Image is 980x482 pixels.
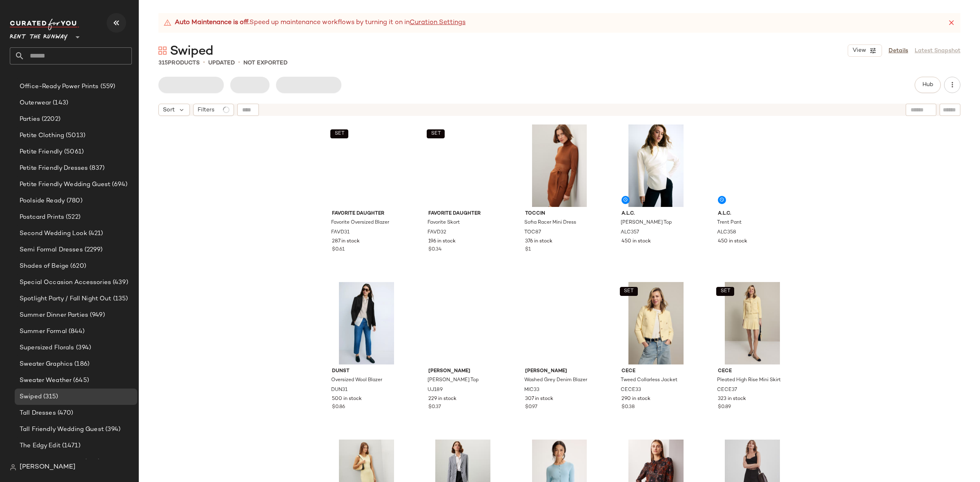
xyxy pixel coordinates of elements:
[624,289,634,294] span: SET
[718,368,787,375] span: CeCe
[524,377,587,384] span: Washed Grey Denim Blazer
[332,210,401,218] span: Favorite Daughter
[65,196,82,206] span: (780)
[717,229,736,236] span: ALC358
[175,18,249,28] strong: Auto Maintenance is off.
[111,294,128,304] span: (135)
[10,28,68,42] span: Rent the Runway
[243,59,287,67] p: Not Exported
[621,219,672,227] span: [PERSON_NAME] Top
[163,106,175,114] span: Sort
[62,147,84,157] span: (5061)
[20,343,74,353] span: Supersized Florals
[67,327,85,336] span: (844)
[74,343,91,353] span: (394)
[428,219,460,227] span: Favorite Skort
[88,311,105,320] span: (949)
[20,229,87,238] span: Second Wedding Look
[56,409,73,418] span: (470)
[20,294,111,304] span: Spotlight Party / Fall Night Out
[428,395,457,403] span: 229 in stock
[20,376,71,385] span: Sweater Weather
[83,458,100,467] span: (610)
[20,360,73,369] span: Sweater Graphics
[20,425,104,434] span: Tall Friendly Wedding Guest
[20,213,64,222] span: Postcard Prints
[711,282,793,364] img: CECE37.jpg
[519,124,601,207] img: TOC87.jpg
[332,404,345,411] span: $0.86
[20,409,56,418] span: Tall Dresses
[915,77,941,93] button: Hub
[10,464,16,471] img: svg%3e
[621,229,639,236] span: ALC357
[208,59,235,67] p: updated
[158,59,200,67] div: Products
[20,311,88,320] span: Summer Dinner Parties
[716,287,734,296] button: SET
[615,124,697,207] img: ALC357.jpg
[20,462,76,472] span: [PERSON_NAME]
[431,131,441,137] span: SET
[922,82,933,88] span: Hub
[717,386,737,394] span: CECE37
[170,43,213,60] span: Swiped
[620,287,638,296] button: SET
[718,404,731,411] span: $0.89
[720,289,730,294] span: SET
[621,377,677,384] span: Tweed Collarless Jacket
[717,219,742,227] span: Trent Pant
[158,60,168,66] span: 315
[428,229,446,236] span: FAVD32
[64,131,85,140] span: (5013)
[428,246,442,253] span: $0.34
[718,238,747,245] span: 450 in stock
[42,392,58,402] span: (315)
[87,229,103,238] span: (421)
[525,238,552,245] span: 376 in stock
[718,395,746,403] span: 323 in stock
[69,262,86,271] span: (620)
[20,458,83,467] span: The Modern Socialite
[621,404,635,411] span: $0.38
[40,115,60,124] span: (2202)
[525,246,531,253] span: $1
[238,58,240,68] span: •
[428,368,497,375] span: [PERSON_NAME]
[20,278,111,287] span: Special Occasion Accessories
[410,18,465,28] a: Curation Settings
[20,327,67,336] span: Summer Formal
[20,262,69,271] span: Shades of Beige
[621,238,651,245] span: 450 in stock
[325,282,408,364] img: DUN31.jpg
[852,47,866,54] span: View
[525,368,594,375] span: [PERSON_NAME]
[104,425,121,434] span: (394)
[71,376,89,385] span: (645)
[203,58,205,68] span: •
[163,18,465,28] div: Speed up maintenance workflows by turning it on in
[524,386,539,394] span: MIC33
[717,377,781,384] span: Pleated High Rise Mini Skirt
[10,19,79,30] img: cfy_white_logo.C9jOOHJF.svg
[525,210,594,218] span: Toccin
[525,395,553,403] span: 307 in stock
[20,147,62,157] span: Petite Friendly
[332,238,360,245] span: 287 in stock
[621,386,641,394] span: CECE33
[198,106,214,114] span: Filters
[99,82,116,91] span: (559)
[20,98,51,108] span: Outerwear
[718,210,787,218] span: A.L.C.
[88,164,105,173] span: (837)
[428,238,456,245] span: 196 in stock
[20,196,65,206] span: Poolside Ready
[334,131,344,137] span: SET
[20,164,88,173] span: Petite Friendly Dresses
[158,47,167,55] img: svg%3e
[621,395,650,403] span: 290 in stock
[51,98,68,108] span: (143)
[428,377,479,384] span: [PERSON_NAME] Top
[428,386,443,394] span: UJ189
[331,377,382,384] span: Oversized Wool Blazer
